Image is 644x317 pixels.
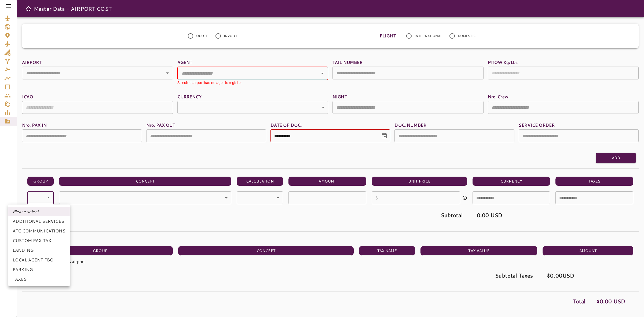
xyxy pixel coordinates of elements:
li: CUSTOM PAX TAX [8,236,70,245]
li: PARKING [8,265,70,274]
li: LOCAL AGENT FBO [8,255,70,265]
li: ATC COMMUNICATIONS [8,226,70,236]
li: TAXES [8,274,70,284]
li: ADDITIONAL SERVICES [8,216,70,226]
li: LANDING [8,245,70,255]
em: Please select [13,208,39,215]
